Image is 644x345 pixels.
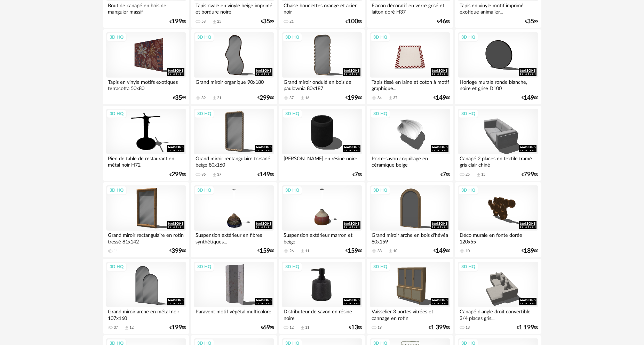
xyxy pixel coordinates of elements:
span: 299 [260,96,270,101]
a: 3D HQ Pied de table de restaurant en métal noir H72 €29900 [103,106,189,181]
div: 12 [289,325,294,330]
div: Chaise bouclettes orange et acier noir [282,1,362,15]
div: € 00 [434,249,450,254]
span: Download icon [212,96,217,101]
a: 3D HQ Porte-savon coquillage en céramique beige €700 [367,106,453,181]
div: 3D HQ [194,33,214,42]
div: [PERSON_NAME] en résine noire [282,154,362,168]
span: 199 [172,325,182,330]
div: Paravent motif végétal multicolore [194,307,274,321]
div: 10 [466,249,470,254]
span: 799 [524,172,534,177]
div: Bout de canapé en bois de manguier massif [106,1,186,15]
div: Tapis en vinyle motif imprimé exotique animalier... [458,1,538,15]
div: € 00 [440,172,450,177]
div: 10 [393,249,397,254]
div: 37 [114,325,118,330]
a: 3D HQ Grand miroir rectangulaire torsadé beige 80x160 86 Download icon 37 €14900 [191,106,277,181]
div: Flacon décoratif en verre grisé et laiton doré H37 [370,1,450,15]
div: 84 [377,96,382,101]
div: 19 [377,325,382,330]
div: Distributeur de savon en résine noire [282,307,362,321]
span: 199 [172,19,182,24]
div: Grand miroir rectangulaire en rotin tressé 81x142 [106,231,186,244]
div: 12 [129,325,134,330]
div: Horloge murale ronde blanche, noire et grise D100 [458,78,538,91]
span: 149 [436,96,446,101]
div: 11 [305,325,309,330]
div: 11 [305,249,309,254]
div: 3D HQ [458,33,478,42]
div: € 00 [349,325,362,330]
a: 3D HQ Suspension extérieur en fibres synthétiques... €15900 [191,182,277,257]
div: € 00 [434,96,450,101]
div: Grand miroir organique 90x180 [194,78,274,91]
a: 3D HQ Horloge murale ronde blanche, noire et grise D100 €14900 [455,29,541,104]
div: 16 [305,96,309,101]
div: 39 [201,96,206,101]
div: 15 [481,172,485,177]
div: € 00 [429,325,450,330]
a: 3D HQ Tapis tissé en laine et coton à motif graphique... 84 Download icon 37 €14900 [367,29,453,104]
div: 37 [217,172,221,177]
div: Porte-savon coquillage en céramique beige [370,154,450,168]
div: 33 [377,249,382,254]
div: 3D HQ [106,109,127,118]
div: 21 [217,96,221,101]
a: 3D HQ Canapé 2 places en textile tramé gris clair chiné 25 Download icon 15 €79900 [455,106,541,181]
div: Grand miroir ondulé en bois de paulownia 80x187 [282,78,362,91]
div: € 00 [169,249,186,254]
span: 149 [436,249,446,254]
a: 3D HQ Grand miroir arche en métal noir 107x160 37 Download icon 12 €19900 [103,259,189,334]
div: Canapé 2 places en textile tramé gris clair chiné [458,154,538,168]
span: 159 [260,249,270,254]
div: 3D HQ [194,186,214,195]
div: Grand miroir arche en bois d'hévéa 80x159 [370,231,450,244]
span: Download icon [300,96,305,101]
div: 3D HQ [194,109,214,118]
div: Canapé d'angle droit convertible 3/4 places gris... [458,307,538,321]
span: 1 199 [519,325,534,330]
div: € 99 [173,96,186,101]
div: 26 [289,249,294,254]
span: Download icon [212,19,217,24]
span: 69 [263,325,270,330]
a: 3D HQ Suspension extérieur marron et beige 26 Download icon 11 €15900 [279,182,365,257]
div: Tapis tissé en laine et coton à motif graphique... [370,78,450,91]
div: € 00 [345,19,362,24]
a: 3D HQ Paravent motif végétal multicolore €6998 [191,259,277,334]
div: € 98 [261,325,274,330]
span: 7 [443,172,446,177]
div: € 00 [522,96,538,101]
div: 37 [393,96,397,101]
div: 86 [201,172,206,177]
div: 25 [466,172,470,177]
span: 149 [524,96,534,101]
span: 35 [263,19,270,24]
div: € 99 [525,19,538,24]
div: € 00 [522,249,538,254]
div: 3D HQ [370,186,390,195]
div: 21 [289,19,294,24]
span: 189 [524,249,534,254]
span: 199 [348,96,358,101]
span: Download icon [388,249,393,254]
div: 3D HQ [194,262,214,271]
div: Déco murale en fonte dorée 120x55 [458,231,538,244]
div: € 00 [169,325,186,330]
div: 3D HQ [458,186,478,195]
span: Download icon [300,325,305,330]
span: 7 [355,172,358,177]
div: 3D HQ [282,262,302,271]
div: 11 [114,249,118,254]
div: Pied de table de restaurant en métal noir H72 [106,154,186,168]
span: 399 [172,249,182,254]
div: 58 [201,19,206,24]
div: Vaisselier 3 portes vitrées et cannage en rotin [370,307,450,321]
span: Download icon [300,249,305,254]
div: € 00 [169,172,186,177]
div: € 00 [522,172,538,177]
div: € 00 [345,96,362,101]
a: 3D HQ Distributeur de savon en résine noire 12 Download icon 11 €1300 [279,259,365,334]
div: 3D HQ [370,33,390,42]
